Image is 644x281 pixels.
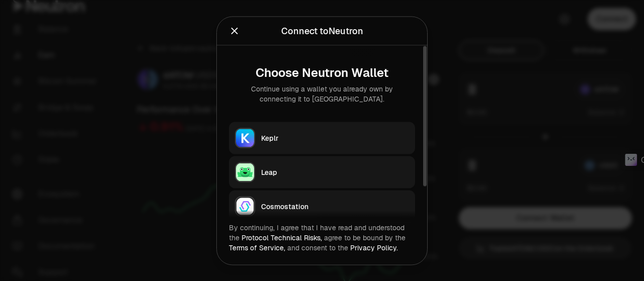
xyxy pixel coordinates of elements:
[261,167,409,177] div: Leap
[261,201,409,211] div: Cosmostation
[236,163,254,181] img: Leap
[229,24,240,38] button: Close
[229,222,415,252] div: By continuing, I agree that I have read and understood the agree to be bound by the and consent t...
[350,243,398,252] a: Privacy Policy.
[261,133,409,143] div: Keplr
[237,83,407,104] div: Continue using a wallet you already own by connecting it to [GEOGRAPHIC_DATA].
[229,156,415,188] button: LeapLeap
[229,243,285,252] a: Terms of Service,
[242,233,322,242] a: Protocol Technical Risks,
[236,197,254,215] img: Cosmostation
[236,129,254,147] img: Keplr
[229,190,415,222] button: CosmostationCosmostation
[237,65,407,79] div: Choose Neutron Wallet
[281,24,363,38] div: Connect to Neutron
[229,122,415,154] button: KeplrKeplr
